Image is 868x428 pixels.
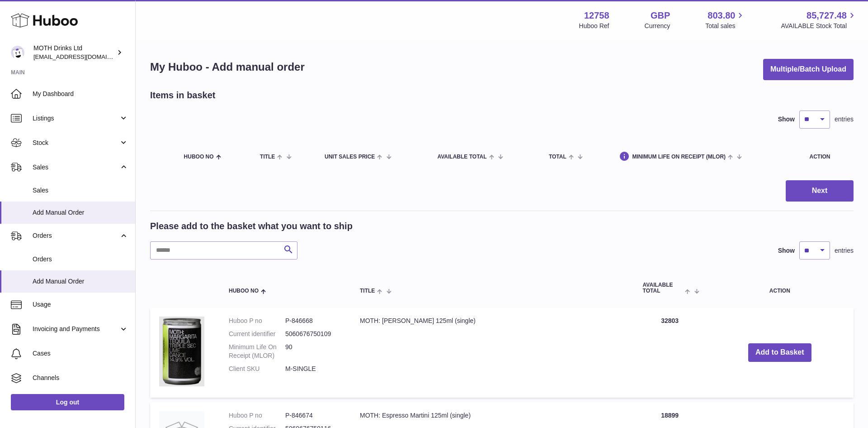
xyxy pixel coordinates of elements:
[835,115,854,124] span: entries
[285,411,342,420] dd: P-846674
[33,255,128,264] span: Orders
[645,22,670,30] div: Currency
[351,308,634,398] td: MOTH: [PERSON_NAME] 125ml (single)
[360,288,375,294] span: Title
[810,154,845,160] div: Action
[229,317,285,325] dt: Huboo P no
[634,308,706,398] td: 32803
[651,10,670,22] strong: GBP
[748,343,811,362] button: Add to Basket
[807,10,847,22] span: 85,727.48
[786,180,854,202] button: Next
[285,343,342,360] dd: 90
[33,139,119,147] span: Stock
[229,365,285,373] dt: Client SKU
[708,10,735,22] span: 803.80
[778,246,795,255] label: Show
[150,89,216,101] h2: Items in basket
[33,325,119,333] span: Invoicing and Payments
[33,90,128,98] span: My Dashboard
[781,22,857,30] span: AVAILABLE Stock Total
[11,394,124,410] a: Log out
[584,10,609,22] strong: 12758
[150,220,353,232] h2: Please add to the basket what you want to ship
[437,154,486,160] span: AVAILABLE Total
[33,300,128,309] span: Usage
[781,10,857,30] a: 85,727.48 AVAILABLE Stock Total
[285,365,342,373] dd: M-SINGLE
[763,59,854,80] button: Multiple/Batch Upload
[33,374,128,382] span: Channels
[33,114,119,123] span: Listings
[11,46,24,59] img: orders@mothdrinks.com
[33,163,119,172] span: Sales
[325,154,375,160] span: Unit Sales Price
[150,60,305,74] h1: My Huboo - Add manual order
[33,349,128,358] span: Cases
[579,22,609,30] div: Huboo Ref
[285,330,342,338] dd: 5060676750109
[549,154,566,160] span: Total
[705,10,745,30] a: 803.80 Total sales
[33,208,128,217] span: Add Manual Order
[229,330,285,338] dt: Current identifier
[159,317,204,386] img: MOTH: Margarita 125ml (single)
[229,288,259,294] span: Huboo no
[778,115,795,124] label: Show
[33,53,133,60] span: [EMAIL_ADDRESS][DOMAIN_NAME]
[835,246,854,255] span: entries
[33,231,119,240] span: Orders
[33,44,115,61] div: MOTH Drinks Ltd
[229,411,285,420] dt: Huboo P no
[632,154,726,160] span: Minimum Life On Receipt (MLOR)
[33,186,128,195] span: Sales
[229,343,285,360] dt: Minimum Life On Receipt (MLOR)
[33,277,128,286] span: Add Manual Order
[260,154,275,160] span: Title
[285,317,342,325] dd: P-846668
[184,154,214,160] span: Huboo no
[643,282,683,294] span: AVAILABLE Total
[706,273,854,303] th: Action
[705,22,745,30] span: Total sales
